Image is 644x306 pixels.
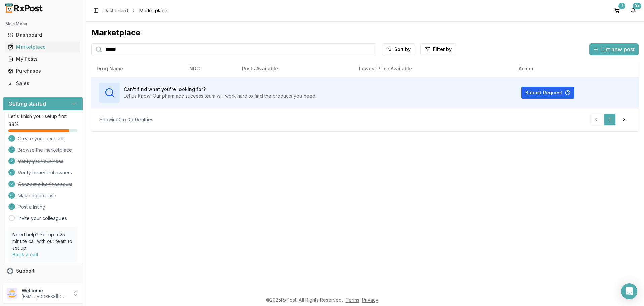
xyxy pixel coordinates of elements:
[621,283,637,299] div: Open Intercom Messenger
[3,265,83,277] button: Support
[12,252,38,257] a: Book a call
[604,114,616,126] a: 1
[5,29,80,41] a: Dashboard
[91,27,639,38] div: Marketplace
[3,30,83,40] button: Dashboard
[420,43,456,55] button: Filter by
[612,5,622,16] button: 1
[237,61,353,77] th: Posts Available
[18,192,56,199] span: Make a purchase
[382,43,415,55] button: Sort by
[628,5,639,16] button: 9+
[3,78,83,89] button: Sales
[18,204,45,210] span: Post a listing
[601,45,635,53] span: List new post
[3,277,83,289] button: Feedback
[3,66,83,76] button: Purchases
[5,77,80,89] a: Sales
[18,135,64,142] span: Create your account
[346,297,359,303] a: Terms
[5,41,80,53] a: Marketplace
[589,43,639,55] button: List new post
[394,46,411,53] span: Sort by
[104,7,128,14] a: Dashboard
[8,68,78,74] div: Purchases
[8,80,78,87] div: Sales
[12,231,73,251] p: Need help? Set up a 25 minute call with our team to set up.
[16,280,39,287] span: Feedback
[8,56,78,62] div: My Posts
[3,54,83,64] button: My Posts
[5,65,80,77] a: Purchases
[8,32,78,38] div: Dashboard
[91,61,184,77] th: Drug Name
[5,53,80,65] a: My Posts
[22,287,68,294] p: Welcome
[124,93,316,99] p: Let us know! Our pharmacy success team will work hard to find the products you need.
[589,47,639,53] a: List new post
[354,61,513,77] th: Lowest Price Available
[22,294,68,299] p: [EMAIL_ADDRESS][DOMAIN_NAME]
[8,44,78,50] div: Marketplace
[184,61,237,77] th: NDC
[633,3,641,9] div: 9+
[3,3,46,13] img: RxPost Logo
[513,61,639,77] th: Action
[362,297,378,303] a: Privacy
[18,147,72,153] span: Browse the marketplace
[521,87,574,99] button: Submit Request
[7,288,17,299] img: User avatar
[8,121,19,128] span: 88 %
[18,158,63,165] span: Verify your business
[590,114,631,126] nav: pagination
[104,7,167,14] nav: breadcrumb
[617,114,631,126] a: Go to next page
[5,21,80,27] h2: Main Menu
[99,116,153,123] div: Showing 0 to 0 of 0 entries
[124,86,316,93] h3: Can't find what you're looking for?
[8,113,77,120] p: Let's finish your setup first!
[139,7,167,14] span: Marketplace
[3,42,83,52] button: Marketplace
[618,3,625,9] div: 1
[18,169,72,176] span: Verify beneficial owners
[18,215,67,222] a: Invite your colleagues
[8,100,46,108] h3: Getting started
[18,181,72,188] span: Connect a bank account
[433,46,452,53] span: Filter by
